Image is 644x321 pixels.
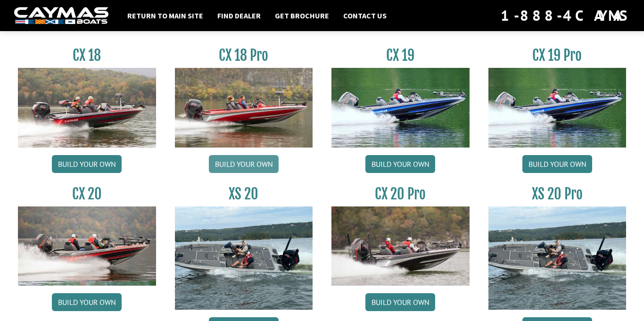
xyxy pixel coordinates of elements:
[331,47,470,64] h3: CX 19
[488,68,627,147] img: CX19_thumbnail.jpg
[18,68,156,147] img: CX-18S_thumbnail.jpg
[175,185,313,203] h3: XS 20
[18,185,156,203] h3: CX 20
[501,5,630,26] div: 1-888-4CAYMAS
[52,155,122,173] a: Build your own
[488,206,627,310] img: XS_20_resized.jpg
[365,155,435,173] a: Build your own
[522,155,592,173] a: Build your own
[18,47,156,64] h3: CX 18
[175,206,313,310] img: XS_20_resized.jpg
[209,155,279,173] a: Build your own
[18,206,156,286] img: CX-20_thumbnail.jpg
[331,206,470,286] img: CX-20Pro_thumbnail.jpg
[331,68,470,147] img: CX19_thumbnail.jpg
[365,293,435,311] a: Build your own
[175,47,313,64] h3: CX 18 Pro
[175,68,313,147] img: CX-18SS_thumbnail.jpg
[488,47,627,64] h3: CX 19 Pro
[270,9,334,22] a: Get Brochure
[52,293,122,311] a: Build your own
[213,9,265,22] a: Find Dealer
[123,9,208,22] a: Return to main site
[488,185,627,203] h3: XS 20 Pro
[14,7,108,25] img: white-logo-c9c8dbefe5ff5ceceb0f0178aa75bf4bb51f6bca0971e226c86eb53dfe498488.png
[339,9,391,22] a: Contact Us
[331,185,470,203] h3: CX 20 Pro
